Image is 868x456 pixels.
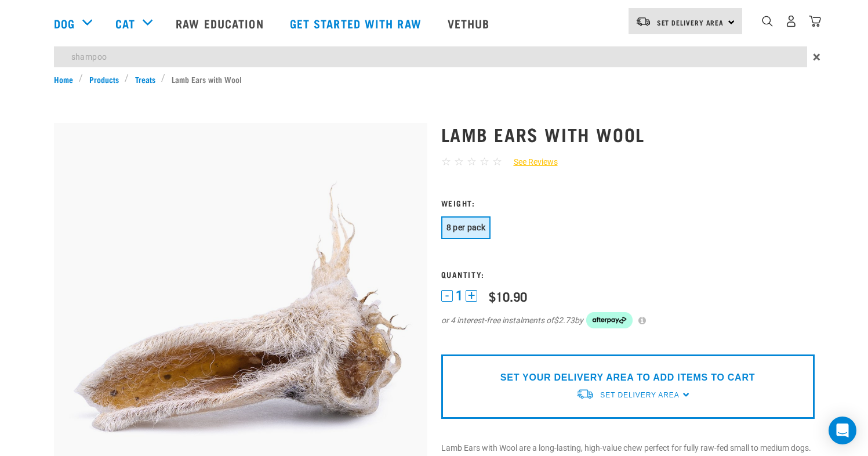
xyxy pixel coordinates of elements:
span: Set Delivery Area [657,20,724,24]
h3: Quantity: [441,270,815,278]
a: Cat [115,15,135,32]
span: ☆ [492,155,502,168]
span: ☆ [454,155,464,168]
a: Home [54,73,79,85]
a: See Reviews [502,156,558,168]
span: ☆ [441,155,451,168]
div: Open Intercom Messenger [829,417,856,444]
h1: Lamb Ears with Wool [441,124,815,144]
img: van-moving.png [576,388,594,400]
a: Products [83,73,125,85]
span: × [813,46,820,67]
span: 1 [456,289,463,302]
img: home-icon-1@2x.png [762,16,773,27]
h3: Weight: [441,198,815,207]
div: $10.90 [489,289,527,303]
button: + [466,290,477,302]
span: ☆ [480,155,489,168]
button: 8 per pack [441,216,491,239]
span: 8 per pack [446,223,486,232]
img: home-icon@2x.png [809,15,821,27]
span: $2.73 [554,314,575,327]
img: user.png [785,15,797,27]
span: ☆ [467,155,477,168]
p: SET YOUR DELIVERY AREA TO ADD ITEMS TO CART [500,371,755,385]
input: Search... [54,46,807,67]
nav: breadcrumbs [54,73,815,85]
a: Dog [54,15,75,32]
button: - [441,290,453,302]
span: Set Delivery Area [600,391,679,399]
div: or 4 interest-free instalments of by [441,312,815,328]
img: Afterpay [586,312,633,328]
img: van-moving.png [635,16,651,27]
a: Treats [129,73,161,85]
